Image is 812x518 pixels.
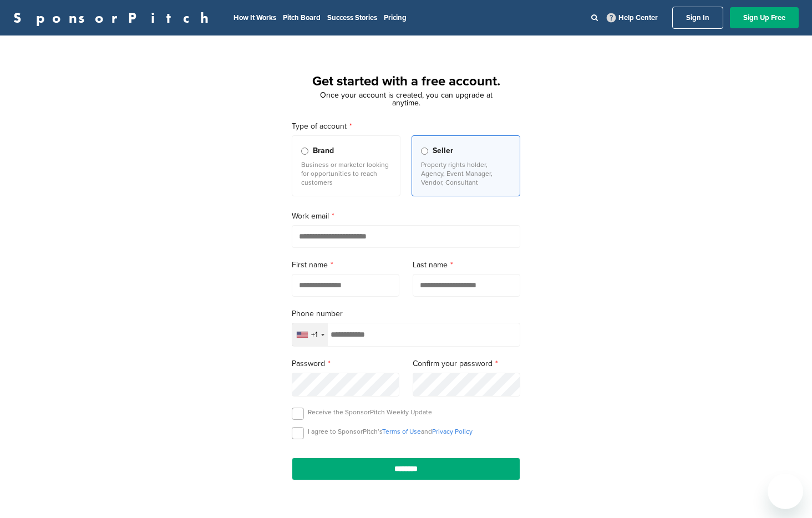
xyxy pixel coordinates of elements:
span: Brand [313,145,334,157]
label: Type of account [292,120,520,133]
p: Business or marketer looking for opportunities to reach customers [301,160,391,187]
label: Confirm your password [413,358,520,370]
a: Help Center [605,11,660,24]
p: I agree to SponsorPitch’s and [308,427,473,436]
iframe: Button to launch messaging window [768,474,803,509]
div: Selected country [292,323,328,346]
a: How It Works [234,13,276,22]
a: Pitch Board [283,13,321,22]
label: Password [292,358,399,370]
input: Seller Property rights holder, Agency, Event Manager, Vendor, Consultant [421,148,428,155]
a: Success Stories [327,13,377,22]
a: SponsorPitch [13,11,216,25]
label: First name [292,259,399,271]
h1: Get started with a free account. [278,72,534,92]
label: Work email [292,210,520,222]
p: Receive the SponsorPitch Weekly Update [308,408,432,417]
input: Brand Business or marketer looking for opportunities to reach customers [301,148,308,155]
span: Once your account is created, you can upgrade at anytime. [320,90,493,108]
a: Terms of Use [382,428,421,435]
span: Seller [433,145,453,157]
a: Sign In [672,7,723,29]
a: Pricing [384,13,407,22]
a: Sign Up Free [730,7,799,28]
a: Privacy Policy [432,428,473,435]
p: Property rights holder, Agency, Event Manager, Vendor, Consultant [421,160,511,187]
label: Last name [413,259,520,271]
div: +1 [311,331,318,339]
label: Phone number [292,308,520,320]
